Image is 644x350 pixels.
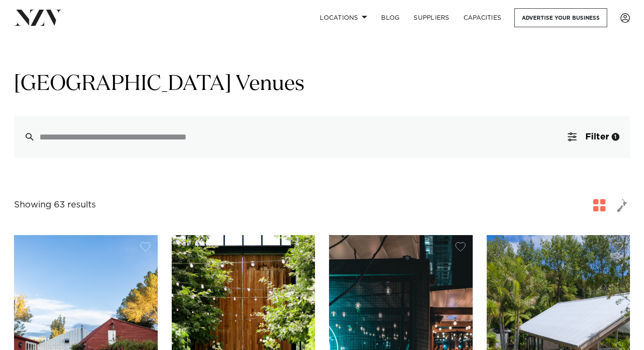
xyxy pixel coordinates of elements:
a: BLOG [374,8,407,27]
span: Filter [585,132,609,141]
a: Capacities [456,8,509,27]
h1: [GEOGRAPHIC_DATA] Venues [14,71,630,98]
a: Locations [313,8,374,27]
div: Showing 63 results [14,198,96,212]
a: Advertise your business [514,8,607,27]
button: Filter1 [557,116,630,158]
img: nzv-logo.png [14,10,62,25]
div: 1 [612,133,619,141]
a: SUPPLIERS [407,8,456,27]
